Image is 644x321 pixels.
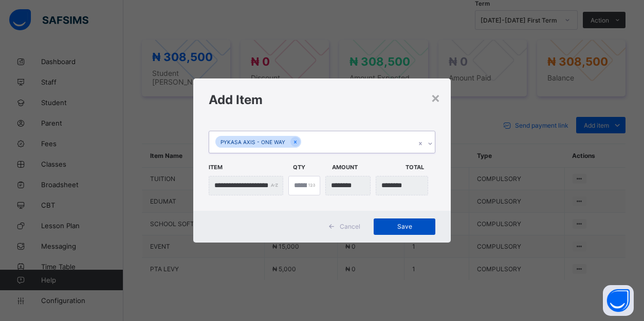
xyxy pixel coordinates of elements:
span: Item [209,158,288,176]
span: Qty [293,158,327,176]
span: Total [406,158,439,176]
h1: Add Item [209,92,435,107]
button: Open asap [603,285,634,316]
span: Amount [332,158,400,176]
div: × [431,89,440,106]
span: Cancel [340,223,360,230]
span: Save [381,223,428,230]
div: PYKASA AXIS - ONE WAY [215,136,290,148]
